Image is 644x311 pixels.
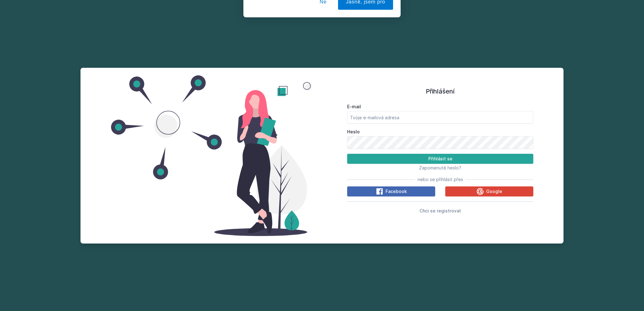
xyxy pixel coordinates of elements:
[347,186,435,196] button: Facebook
[276,8,393,22] div: [PERSON_NAME] dostávat tipy ohledně studia, nových testů, hodnocení učitelů a předmětů?
[486,188,502,195] span: Google
[312,33,335,48] button: Ne
[347,104,533,110] label: E-mail
[347,129,533,135] label: Heslo
[347,111,533,124] input: Tvoje e-mailová adresa
[419,208,461,213] span: Chci se registrovat
[386,188,407,195] span: Facebook
[251,8,276,33] img: notification icon
[418,176,463,183] span: nebo se přihlásit přes
[347,154,533,164] button: Přihlásit se
[445,186,533,196] button: Google
[347,87,533,96] h1: Přihlášení
[419,165,461,170] span: Zapomenuté heslo?
[338,33,393,48] button: Jasně, jsem pro
[419,207,461,214] button: Chci se registrovat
